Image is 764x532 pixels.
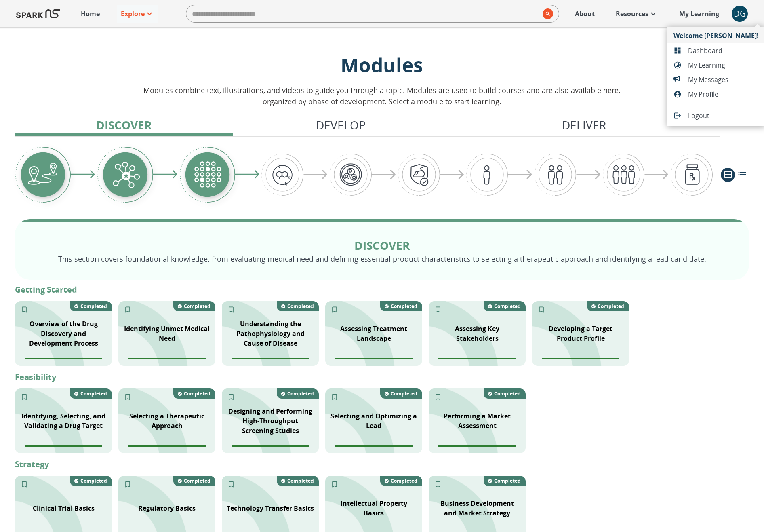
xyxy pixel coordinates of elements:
[688,111,759,120] span: Logout
[688,46,759,55] span: Dashboard
[688,75,759,84] span: My Messages
[688,60,759,70] span: My Learning
[688,89,759,99] span: My Profile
